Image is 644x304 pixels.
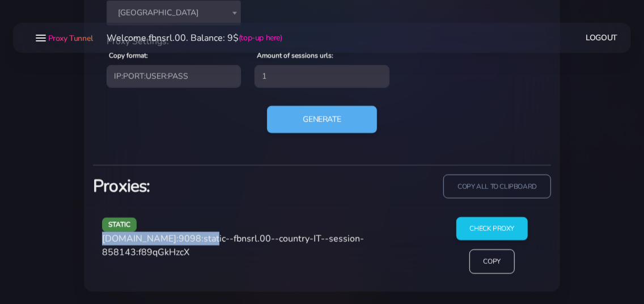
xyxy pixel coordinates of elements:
input: Copy [469,250,515,274]
input: copy all to clipboard [443,175,551,199]
a: Logout [586,27,618,48]
h3: Proxies: [93,175,315,198]
span: static [102,218,137,232]
label: Amount of sessions urls: [257,50,333,61]
span: [DOMAIN_NAME]:9098:static--fbnsrl.00--country-IT--session-858143:f89qGkHzcX [102,233,364,259]
span: Italy [107,1,241,26]
span: Italy [113,5,234,21]
a: (top-up here) [239,32,282,44]
a: Proxy Tunnel [46,29,93,47]
input: Check Proxy [456,217,528,240]
iframe: Webchat Widget [589,249,630,290]
label: Copy format: [109,50,148,61]
span: Proxy Tunnel [48,33,93,44]
li: Welcome fbnsrl.00. Balance: 9$ [93,31,282,45]
button: Generate [267,106,378,133]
